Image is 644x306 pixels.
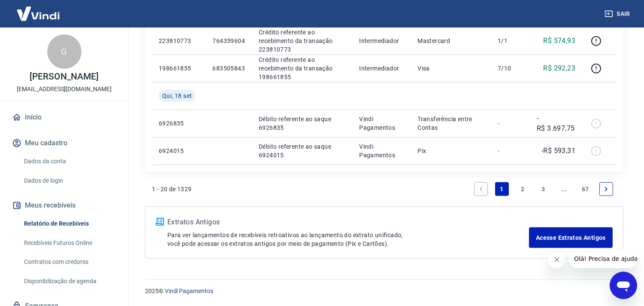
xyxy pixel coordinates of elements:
a: Page 3 [537,182,550,196]
a: Acesse Extratos Antigos [529,227,613,248]
p: 198661855 [159,64,199,73]
p: Débito referente ao saque 6926835 [259,115,345,132]
iframe: Mensagem da empresa [569,249,637,268]
p: 223810773 [159,37,199,45]
p: 2025 © [145,287,623,296]
span: Qui, 18 set [162,92,192,100]
a: Page 67 [578,182,593,196]
p: Transferência entre Contas [417,115,484,132]
p: Mastercard [417,37,484,45]
ul: Pagination [471,179,617,199]
a: Dados de login [21,172,118,190]
p: 764339604 [212,37,245,45]
p: - [498,119,523,128]
a: Page 1 is your current page [495,182,509,196]
p: Vindi Pagamentos [359,142,404,159]
a: Vindi Pagamentos [165,288,213,294]
p: Visa [417,64,484,73]
p: Vindi Pagamentos [359,115,404,132]
p: R$ 292,23 [544,63,576,73]
p: [PERSON_NAME] [30,72,98,81]
a: Page 2 [516,182,529,196]
img: ícone [156,218,164,226]
button: Meu cadastro [10,134,118,153]
p: 683505843 [212,64,245,73]
a: Disponibilização de agenda [21,272,118,290]
a: Início [10,108,118,127]
p: 7/10 [498,64,523,73]
p: [EMAIL_ADDRESS][DOMAIN_NAME] [17,85,112,94]
button: Sair [603,6,634,22]
p: Pix [417,147,484,155]
p: - [498,147,523,155]
a: Recebíveis Futuros Online [21,234,118,252]
p: 1/1 [498,37,523,45]
iframe: Botão para abrir a janela de mensagens [610,272,637,299]
p: Crédito referente ao recebimento da transação 223810773 [259,28,345,54]
a: Contratos com credores [21,253,118,271]
a: Jump forward [557,182,571,196]
a: Relatório de Recebíveis [21,215,118,233]
p: Intermediador [359,64,404,73]
p: -R$ 3.697,75 [537,113,575,134]
a: Next page [599,182,613,196]
div: G [47,34,82,69]
p: Intermediador [359,37,404,45]
span: Olá! Precisa de ajuda? [5,6,72,13]
img: Vindi [10,0,66,27]
p: 1 - 20 de 1329 [152,185,192,193]
p: Débito referente ao saque 6924015 [259,142,345,159]
p: Crédito referente ao recebimento da transação 198661855 [259,55,345,81]
iframe: Fechar mensagem [548,251,565,268]
p: Para ver lançamentos de recebíveis retroativos ao lançamento do extrato unificado, você pode aces... [167,231,529,248]
p: Extratos Antigos [167,217,529,227]
p: 6924015 [159,147,199,155]
a: Dados da conta [21,153,118,170]
p: -R$ 593,31 [541,146,575,156]
p: 6926835 [159,119,199,128]
button: Meus recebíveis [10,196,118,215]
p: R$ 574,93 [544,36,576,46]
a: Previous page [474,182,488,196]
